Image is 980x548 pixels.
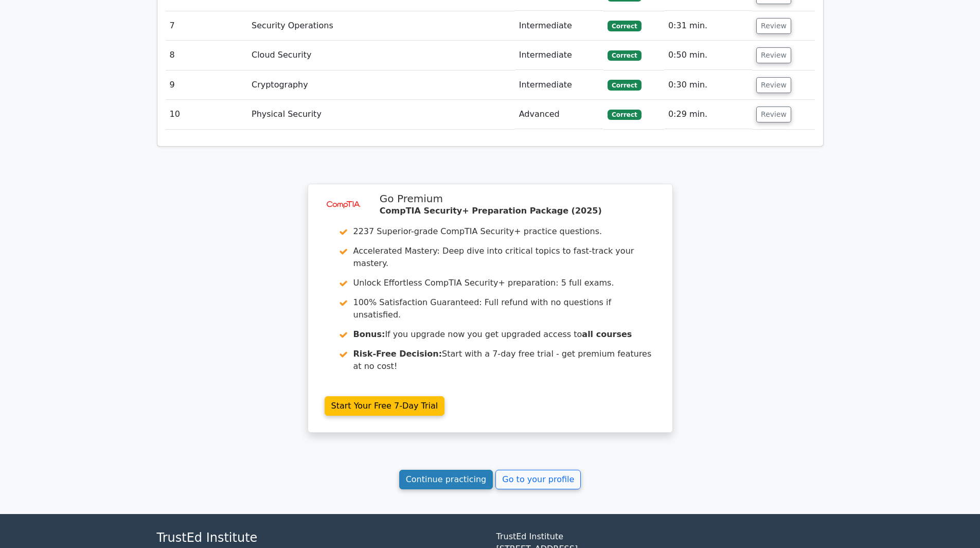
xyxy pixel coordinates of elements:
[157,531,484,545] h4: TrustEd Institute
[756,18,791,34] button: Review
[664,70,752,100] td: 0:30 min.
[608,21,641,31] span: Correct
[166,70,247,100] td: 9
[166,41,247,70] td: 8
[495,470,581,489] a: Go to your profile
[756,47,791,63] button: Review
[756,107,791,122] button: Review
[515,11,603,41] td: Intermediate
[515,41,603,70] td: Intermediate
[325,396,445,416] a: Start Your Free 7-Day Trial
[166,100,247,129] td: 10
[608,50,641,61] span: Correct
[166,11,247,41] td: 7
[247,11,515,41] td: Security Operations
[608,110,641,120] span: Correct
[664,100,752,129] td: 0:29 min.
[756,77,791,93] button: Review
[247,100,515,129] td: Physical Security
[399,470,493,489] a: Continue practicing
[664,41,752,70] td: 0:50 min.
[608,80,641,90] span: Correct
[515,100,603,129] td: Advanced
[247,70,515,100] td: Cryptography
[515,70,603,100] td: Intermediate
[664,11,752,41] td: 0:31 min.
[247,41,515,70] td: Cloud Security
